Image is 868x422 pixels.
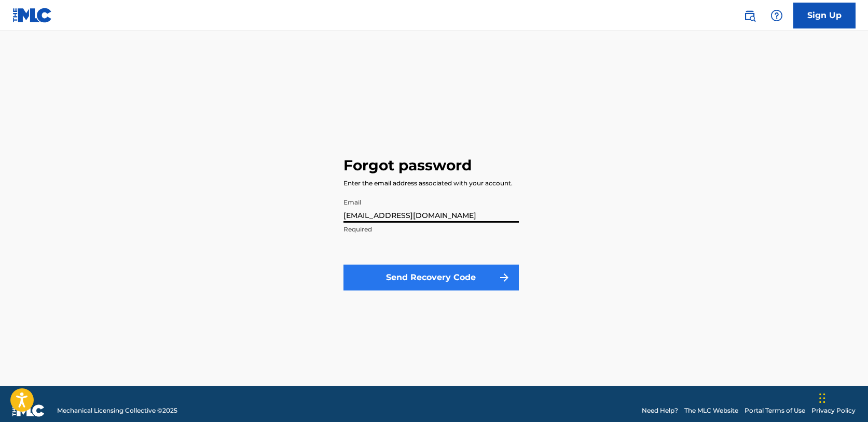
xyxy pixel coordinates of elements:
[739,5,760,26] a: Public Search
[684,406,738,415] a: The MLC Website
[343,225,519,234] p: Required
[343,156,472,174] h3: Forgot password
[745,406,805,415] a: Portal Terms of Use
[743,9,756,22] img: search
[770,9,783,22] img: help
[766,5,787,26] div: Help
[811,406,856,415] a: Privacy Policy
[819,383,825,414] div: Drag
[498,271,511,284] img: f7272a7cc735f4ea7f67.svg
[12,404,45,417] img: logo
[12,8,52,23] img: MLC Logo
[816,372,868,422] iframe: Chat Widget
[793,3,856,28] a: Sign Up
[57,406,177,415] span: Mechanical Licensing Collective © 2025
[343,179,513,188] div: Enter the email address associated with your account.
[343,265,519,290] button: Send Recovery Code
[642,406,678,415] a: Need Help?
